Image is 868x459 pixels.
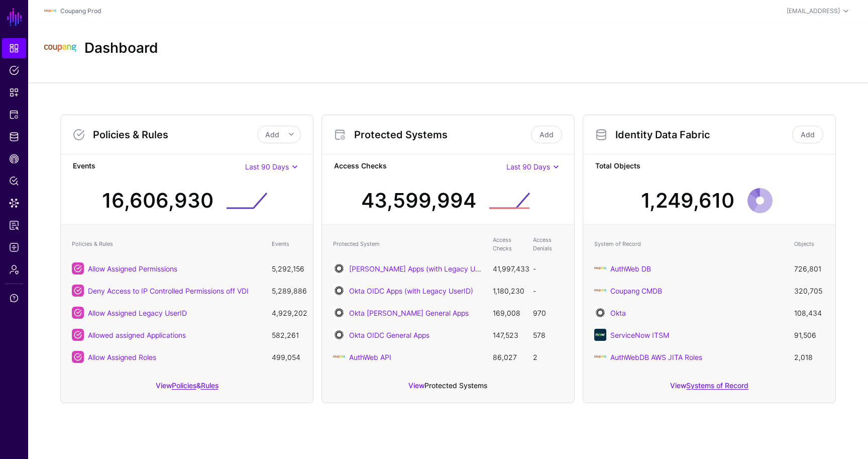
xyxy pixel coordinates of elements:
[610,331,669,339] a: ServiceNow ITSM
[2,171,26,191] a: Policy Lens
[488,231,528,257] th: Access Checks
[610,309,626,317] a: Okta
[88,309,187,317] a: Allow Assigned Legacy UserID
[583,374,835,403] div: View
[488,302,528,324] td: 169,008
[2,193,26,213] a: Data Lens
[328,231,488,257] th: Protected System
[789,231,829,257] th: Objects
[528,231,568,257] th: Access Denials
[528,324,568,346] td: 578
[610,264,651,273] a: AuthWeb DB
[93,129,257,141] h3: Policies & Rules
[334,160,506,173] strong: Access Checks
[84,40,158,57] h2: Dashboard
[267,257,307,280] td: 5,292,156
[201,381,219,390] a: Rules
[9,176,19,186] span: Policy Lens
[594,307,606,319] img: svg+xml;base64,PHN2ZyB3aWR0aD0iNjQiIGhlaWdodD0iNjQiIHZpZXdCb3g9IjAgMCA2NCA2NCIgZmlsbD0ibm9uZSIgeG...
[9,65,19,75] span: Policies
[349,264,495,273] a: [PERSON_NAME] Apps (with Legacy UserID)
[245,162,289,171] span: Last 90 Days
[488,324,528,346] td: 147,523
[267,302,307,324] td: 4,929,202
[2,127,26,147] a: Identity Data Fabric
[610,353,702,361] a: AuthWebDB AWS JITA Roles
[787,7,840,16] div: [EMAIL_ADDRESS]
[6,6,23,28] a: SGNL
[424,381,487,390] a: Protected Systems
[333,329,345,341] img: svg+xml;base64,PHN2ZyB3aWR0aD0iNjQiIGhlaWdodD0iNjQiIHZpZXdCb3g9IjAgMCA2NCA2NCIgZmlsbD0ibm9uZSIgeG...
[267,324,307,346] td: 582,261
[60,7,101,15] a: Coupang Prod
[102,186,213,216] div: 16,606,930
[792,126,823,143] a: Add
[172,381,196,390] a: Policies
[333,307,345,319] img: svg+xml;base64,PHN2ZyB3aWR0aD0iNjQiIGhlaWdodD0iNjQiIHZpZXdCb3g9IjAgMCA2NCA2NCIgZmlsbD0ibm9uZSIgeG...
[594,262,606,274] img: svg+xml;base64,PHN2ZyBpZD0iTG9nbyIgeG1sbnM9Imh0dHA6Ly93d3cudzMub3JnLzIwMDAvc3ZnIiB3aWR0aD0iMTIxLj...
[610,287,662,295] a: Coupang CMDB
[73,160,245,173] strong: Events
[67,231,267,257] th: Policies & Rules
[349,353,391,361] a: AuthWeb API
[44,32,76,64] img: svg+xml;base64,PHN2ZyBpZD0iTG9nbyIgeG1sbnM9Imh0dHA6Ly93d3cudzMub3JnLzIwMDAvc3ZnIiB3aWR0aD0iMTIxLj...
[2,149,26,169] a: CAEP Hub
[506,162,550,171] span: Last 90 Days
[333,351,345,363] img: svg+xml;base64,PHN2ZyBpZD0iTG9nbyIgeG1sbnM9Imh0dHA6Ly93d3cudzMub3JnLzIwMDAvc3ZnIiB3aWR0aD0iMTIxLj...
[2,82,26,103] a: Snippets
[789,280,829,302] td: 320,705
[267,346,307,368] td: 499,054
[488,280,528,302] td: 1,180,230
[333,262,345,274] img: svg+xml;base64,PHN2ZyB3aWR0aD0iNjQiIGhlaWdodD0iNjQiIHZpZXdCb3g9IjAgMCA2NCA2NCIgZmlsbD0ibm9uZSIgeG...
[9,198,19,208] span: Data Lens
[641,186,734,216] div: 1,249,610
[594,285,606,297] img: svg+xml;base64,PHN2ZyBpZD0iTG9nbyIgeG1sbnM9Imh0dHA6Ly93d3cudzMub3JnLzIwMDAvc3ZnIiB3aWR0aD0iMTIxLj...
[88,287,249,295] a: Deny Access to IP Controlled Permissions off VDI
[349,309,469,317] a: Okta [PERSON_NAME] General Apps
[9,110,19,120] span: Protected Systems
[267,280,307,302] td: 5,289,886
[528,280,568,302] td: -
[267,231,307,257] th: Events
[488,346,528,368] td: 86,027
[2,237,26,257] a: Logs
[528,346,568,368] td: 2
[333,285,345,297] img: svg+xml;base64,PHN2ZyB3aWR0aD0iNjQiIGhlaWdodD0iNjQiIHZpZXdCb3g9IjAgMCA2NCA2NCIgZmlsbD0ibm9uZSIgeG...
[594,329,606,341] img: svg+xml;base64,PHN2ZyB3aWR0aD0iNjQiIGhlaWdodD0iNjQiIHZpZXdCb3g9IjAgMCA2NCA2NCIgZmlsbD0ibm9uZSIgeG...
[2,105,26,125] a: Protected Systems
[88,331,186,339] a: Allowed assigned Applications
[789,346,829,368] td: 2,018
[9,242,19,252] span: Logs
[88,264,177,273] a: Allow Assigned Permissions
[2,60,26,80] a: Policies
[595,160,823,173] strong: Total Objects
[354,129,529,141] h3: Protected Systems
[265,130,279,139] span: Add
[44,5,56,17] img: svg+xml;base64,PHN2ZyBpZD0iTG9nbyIgeG1sbnM9Imh0dHA6Ly93d3cudzMub3JnLzIwMDAvc3ZnIiB3aWR0aD0iMTIxLj...
[789,302,829,324] td: 108,434
[9,132,19,142] span: Identity Data Fabric
[361,186,476,216] div: 43,599,994
[531,126,562,143] a: Add
[322,374,574,403] div: View
[2,38,26,58] a: Dashboard
[88,353,156,361] a: Allow Assigned Roles
[594,351,606,363] img: svg+xml;base64,PHN2ZyBpZD0iTG9nbyIgeG1sbnM9Imh0dHA6Ly93d3cudzMub3JnLzIwMDAvc3ZnIiB3aWR0aD0iMTIxLj...
[9,87,19,98] span: Snippets
[528,302,568,324] td: 970
[9,154,19,164] span: CAEP Hub
[61,374,313,403] div: View &
[9,220,19,230] span: Access Reporting
[349,287,473,295] a: Okta OIDC Apps (with Legacy UserID)
[615,129,790,141] h3: Identity Data Fabric
[9,43,19,53] span: Dashboard
[528,257,568,280] td: -
[589,231,789,257] th: System of Record
[2,259,26,280] a: Admin
[2,215,26,235] a: Access Reporting
[349,331,429,339] a: Okta OIDC General Apps
[488,257,528,280] td: 41,997,433
[9,264,19,274] span: Admin
[789,257,829,280] td: 726,801
[789,324,829,346] td: 91,506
